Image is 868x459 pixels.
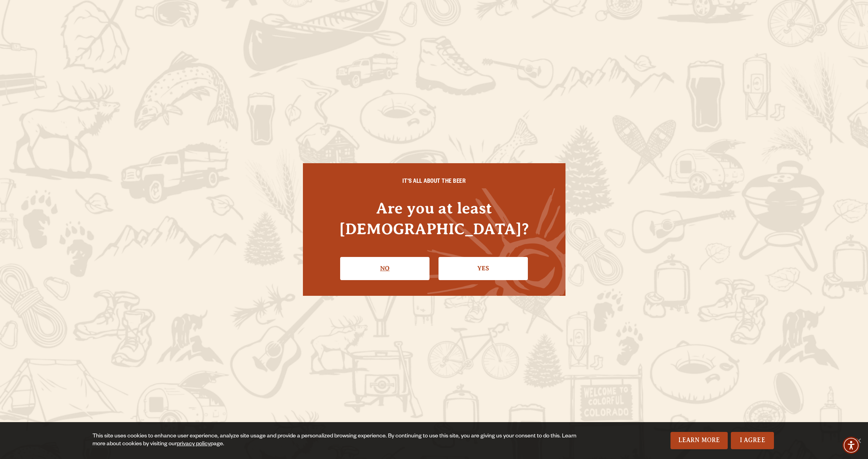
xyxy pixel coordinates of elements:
[439,257,528,280] a: Confirm I'm 21 or older
[92,433,590,448] div: This site uses cookies to enhance user experience, analyze site usage and provide a personalized ...
[319,198,550,239] h4: Are you at least [DEMOGRAPHIC_DATA]?
[731,432,774,449] a: I Agree
[670,432,728,449] a: Learn More
[177,441,210,448] a: privacy policy
[340,257,429,280] a: No
[319,179,550,186] h6: IT'S ALL ABOUT THE BEER
[843,437,860,454] div: Accessibility Menu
